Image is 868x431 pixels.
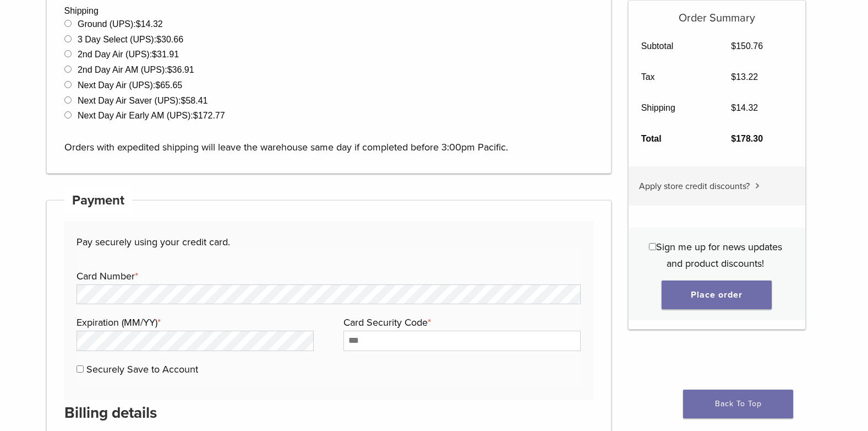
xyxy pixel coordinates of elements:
[77,268,578,284] label: Card Number
[639,181,750,192] span: Apply store credit discounts?
[78,80,182,90] label: Next Day Air (UPS):
[167,65,172,74] span: $
[78,65,194,74] label: 2nd Day Air AM (UPS):
[78,19,163,29] label: Ground (UPS):
[656,241,782,270] span: Sign me up for news updates and product discounts!
[629,62,719,93] th: Tax
[755,183,760,188] img: caret.svg
[78,111,225,120] label: Next Day Air Early AM (UPS):
[167,65,194,74] bdi: 36.91
[629,123,719,154] th: Total
[86,363,198,375] label: Securely Save to Account
[181,96,186,105] span: $
[731,103,758,112] bdi: 14.32
[155,80,182,90] bdi: 65.65
[181,96,208,105] bdi: 58.41
[731,134,763,143] bdi: 178.30
[156,35,161,44] span: $
[683,390,793,418] a: Back To Top
[155,80,160,90] span: $
[156,35,183,44] bdi: 30.66
[64,400,594,426] h3: Billing details
[731,134,736,143] span: $
[731,103,736,112] span: $
[649,243,656,250] input: Sign me up for news updates and product discounts!
[731,41,736,51] span: $
[731,72,736,82] span: $
[343,314,578,331] label: Card Security Code
[152,50,157,59] span: $
[629,31,719,62] th: Subtotal
[193,111,225,120] bdi: 172.77
[136,19,141,29] span: $
[77,314,311,331] label: Expiration (MM/YY)
[193,111,198,120] span: $
[64,187,133,214] h4: Payment
[136,19,163,29] bdi: 14.32
[731,41,763,51] bdi: 150.76
[77,234,581,250] p: Pay securely using your credit card.
[629,1,805,25] h5: Order Summary
[731,72,758,82] bdi: 13.22
[78,96,208,105] label: Next Day Air Saver (UPS):
[64,122,594,155] p: Orders with expedited shipping will leave the warehouse same day if completed before 3:00pm Pacific.
[152,50,179,59] bdi: 31.91
[662,281,772,309] button: Place order
[78,35,183,44] label: 3 Day Select (UPS):
[77,250,581,387] fieldset: Payment Info
[78,50,179,59] label: 2nd Day Air (UPS):
[629,93,719,123] th: Shipping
